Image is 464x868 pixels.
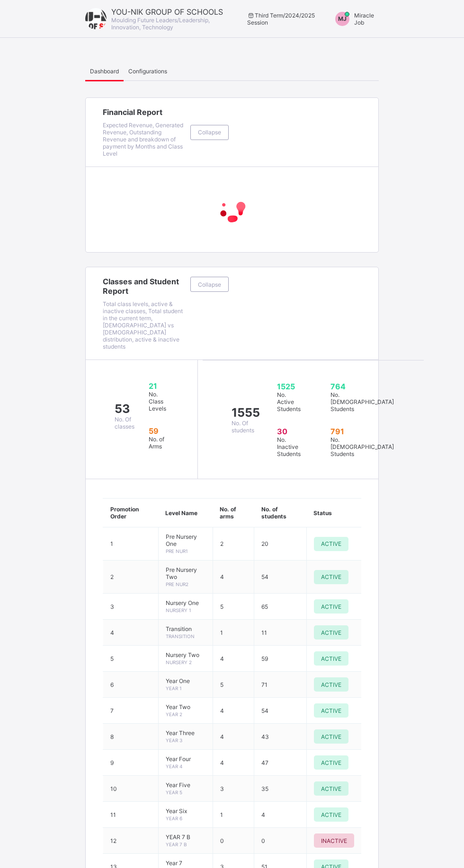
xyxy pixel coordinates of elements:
[166,566,205,580] span: Pre Nursery Two
[213,698,254,724] td: 4
[321,655,341,662] span: ACTIVE
[213,776,254,802] td: 3
[166,789,182,795] span: Year 5
[306,499,361,527] th: Status
[254,527,307,561] td: 20
[103,750,159,776] td: 9
[321,629,341,636] span: ACTIVE
[111,17,210,31] span: Moulding Future Leaders/Leadership, Innovation, Technology
[330,427,394,436] span: 791
[213,672,254,698] td: 5
[321,681,341,688] span: ACTIVE
[213,646,254,672] td: 4
[330,382,394,391] span: 764
[166,548,188,554] span: Pre Nur1
[166,763,182,769] span: Year 4
[166,781,205,789] span: Year Five
[166,807,205,815] span: Year Six
[254,776,307,802] td: 35
[321,785,341,792] span: ACTIVE
[149,426,166,436] span: 59
[103,698,159,724] td: 7
[158,499,213,527] th: Level Name
[166,859,205,867] span: Year 7
[254,802,307,828] td: 4
[103,107,186,117] span: Financial Report
[321,733,341,740] span: ACTIVE
[254,499,307,527] th: No. of students
[354,12,374,26] span: Miracle Job
[103,561,159,594] td: 2
[166,581,188,587] span: Pre Nur2
[103,724,159,750] td: 8
[128,68,167,75] span: Configurations
[166,633,195,639] span: Transition
[103,672,159,698] td: 6
[198,129,221,136] span: Collapse
[90,68,119,75] span: Dashboard
[166,755,205,763] span: Year Four
[321,811,341,818] span: ACTIVE
[115,416,134,430] span: No. Of classes
[213,594,254,620] td: 5
[254,561,307,594] td: 54
[277,427,301,436] span: 30
[149,436,164,450] span: No. of Arms
[103,122,183,157] span: Expected Revenue, Generated Revenue, Outstanding Revenue and breakdown of payment by Months and C...
[213,724,254,750] td: 4
[330,436,394,457] span: No. [DEMOGRAPHIC_DATA] Students
[166,703,205,710] span: Year Two
[321,540,341,547] span: ACTIVE
[166,651,205,658] span: Nursery Two
[166,685,182,691] span: Year 1
[254,620,307,646] td: 11
[338,15,347,22] span: MJ
[254,646,307,672] td: 59
[166,737,182,743] span: Year 3
[232,405,260,420] span: 1555
[277,391,301,412] span: No. Active Students
[103,802,159,828] td: 11
[254,672,307,698] td: 71
[321,573,341,580] span: ACTIVE
[166,659,192,665] span: Nursery 2
[232,420,254,434] span: No. Of students
[149,381,166,391] span: 21
[321,707,341,714] span: ACTIVE
[254,698,307,724] td: 54
[254,750,307,776] td: 47
[330,391,394,412] span: No. [DEMOGRAPHIC_DATA] Students
[321,759,341,766] span: ACTIVE
[103,594,159,620] td: 3
[111,7,240,17] span: YOU-NIK GROUP OF SCHOOLS
[103,527,159,561] td: 1
[166,842,187,847] span: YEAR 7 B
[166,599,205,606] span: Nursery One
[103,828,159,854] td: 12
[166,815,182,821] span: Year 6
[166,729,205,736] span: Year Three
[321,837,347,844] span: INACTIVE
[166,533,205,547] span: Pre Nursery One
[321,603,341,610] span: ACTIVE
[103,499,159,527] th: Promotion Order
[254,828,307,854] td: 0
[247,12,315,26] span: session/term information
[166,833,205,841] span: YEAR 7 B
[103,620,159,646] td: 4
[149,391,166,412] span: No. Class Levels
[277,436,301,457] span: No. Inactive Students
[213,802,254,828] td: 1
[166,677,205,684] span: Year One
[213,561,254,594] td: 4
[166,607,191,613] span: Nursery 1
[103,277,186,296] span: Classes and Student Report
[198,281,221,288] span: Collapse
[254,594,307,620] td: 65
[213,499,254,527] th: No. of arms
[103,646,159,672] td: 5
[213,750,254,776] td: 4
[213,527,254,561] td: 2
[254,724,307,750] td: 43
[115,402,134,416] span: 53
